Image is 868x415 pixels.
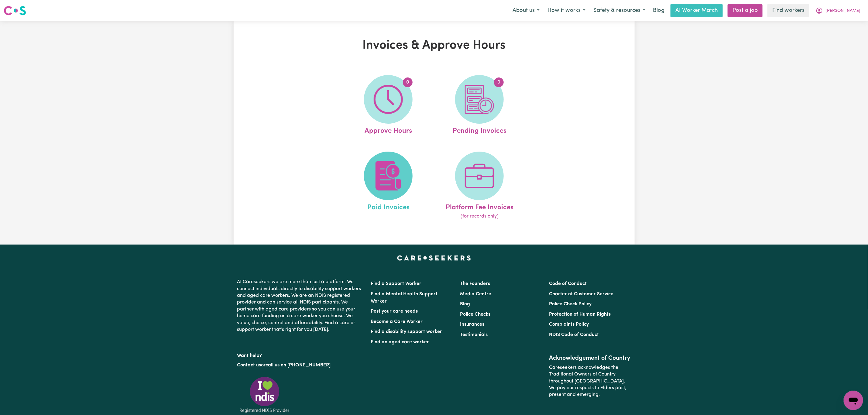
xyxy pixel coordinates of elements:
a: Pending Invoices [436,75,523,136]
span: 0 [494,77,504,87]
span: Approve Hours [365,124,412,136]
span: 0 [403,77,413,87]
a: Careseekers logo [4,4,26,18]
img: Careseekers logo [4,5,26,16]
iframe: Button to launch messaging window, conversation in progress [844,391,863,410]
a: Careseekers home page [397,256,471,260]
a: NDIS Code of Conduct [549,332,599,337]
a: Blog [649,4,668,17]
a: Media Centre [460,292,491,297]
p: or [237,359,364,371]
a: Post a job [728,4,763,17]
a: Become a Care Worker [371,319,423,324]
a: Platform Fee Invoices(for records only) [436,152,523,220]
a: Charter of Customer Service [549,292,613,297]
p: Want help? [237,350,364,359]
a: Find a Support Worker [371,281,422,286]
span: (for records only) [461,213,499,220]
span: Paid Invoices [367,200,410,213]
span: [PERSON_NAME] [825,8,860,14]
a: call us on [PHONE_NUMBER] [266,363,331,368]
span: Pending Invoices [453,124,506,136]
a: Complaints Policy [549,322,589,327]
a: Contact us [237,363,261,368]
a: Testimonials [460,332,488,337]
button: Safety & resources [589,4,649,17]
a: Find a disability support worker [371,329,442,334]
a: The Founders [460,281,490,286]
a: Blog [460,302,470,307]
a: Protection of Human Rights [549,312,611,317]
a: Post your care needs [371,309,418,314]
h2: Acknowledgement of Country [549,355,631,362]
a: Find a Mental Health Support Worker [371,292,438,304]
button: About us [509,4,544,17]
a: Police Checks [460,312,490,317]
a: AI Worker Match [671,4,723,17]
img: Registered NDIS provider [237,376,292,414]
a: Find an aged care worker [371,340,429,345]
span: Platform Fee Invoices [446,200,513,213]
a: Police Check Policy [549,302,592,307]
button: How it works [544,4,589,17]
a: Find workers [767,4,809,17]
p: Careseekers acknowledges the Traditional Owners of Country throughout [GEOGRAPHIC_DATA]. We pay o... [549,362,631,401]
a: Code of Conduct [549,281,587,286]
a: Approve Hours [345,75,432,136]
p: At Careseekers we are more than just a platform. We connect individuals directly to disability su... [237,276,364,335]
a: Insurances [460,322,484,327]
h1: Invoices & Approve Hours [304,38,564,53]
button: My Account [812,4,864,17]
a: Paid Invoices [345,152,432,220]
